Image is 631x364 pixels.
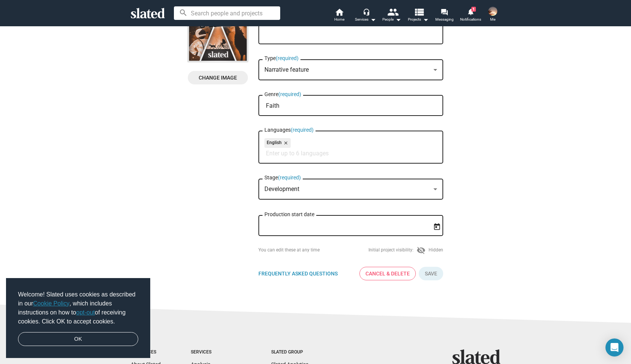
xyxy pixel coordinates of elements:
div: Services [355,15,376,24]
button: Open calendar [430,220,444,233]
a: Frequently Asked Questions [258,270,338,277]
mat-icon: arrow_drop_down [394,15,403,24]
span: Projects [408,15,429,24]
mat-icon: home [335,8,344,17]
div: Slated Group [271,349,322,355]
button: Cancel & Delete [359,267,416,280]
div: cookieconsent [6,278,150,358]
mat-icon: visibility_off [417,246,426,255]
a: Home [326,8,352,24]
a: Messaging [431,8,457,24]
img: Marine Arabajyan [488,7,497,16]
mat-icon: headset_mic [363,8,370,15]
div: You can edit these at any time [258,247,320,253]
mat-icon: arrow_drop_down [368,15,377,24]
span: Notifications [460,15,481,24]
mat-icon: arrow_drop_down [421,15,430,24]
input: Enter up to 6 languages [266,150,439,157]
span: 1 [471,7,476,12]
span: Welcome! Slated uses cookies as described in our , which includes instructions on how to of recei... [18,290,138,326]
mat-icon: view_list [414,6,424,17]
mat-icon: forum [441,8,448,15]
input: Enter up to 4 genres (e.g., Drama) [266,102,439,109]
div: Services [191,349,241,355]
span: Change Image [194,71,242,84]
button: Projects [405,8,431,24]
mat-icon: close [282,140,288,146]
div: People [382,15,401,24]
a: Cookie Policy [33,300,69,307]
a: 1Notifications [457,8,484,24]
span: Frequently Asked Questions [258,271,338,277]
span: Home [334,15,344,24]
input: Search people and projects [174,6,280,20]
span: Narrative feature [264,66,309,73]
button: People [379,8,405,24]
div: Open Intercom Messenger [605,338,623,356]
span: Messaging [435,15,454,24]
a: dismiss cookie message [18,332,138,346]
a: opt-out [76,309,95,316]
span: Cancel & Delete [365,267,410,280]
mat-icon: people [387,6,398,17]
button: Marine ArabajyanMe [484,5,502,25]
span: Me [490,15,495,24]
mat-chip: English [264,138,291,148]
button: Change Image [188,71,248,84]
mat-select-trigger: Development [264,185,299,193]
mat-icon: notifications [467,8,474,15]
div: Initial project visibility: Hidden [368,246,443,255]
button: Services [352,8,379,24]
